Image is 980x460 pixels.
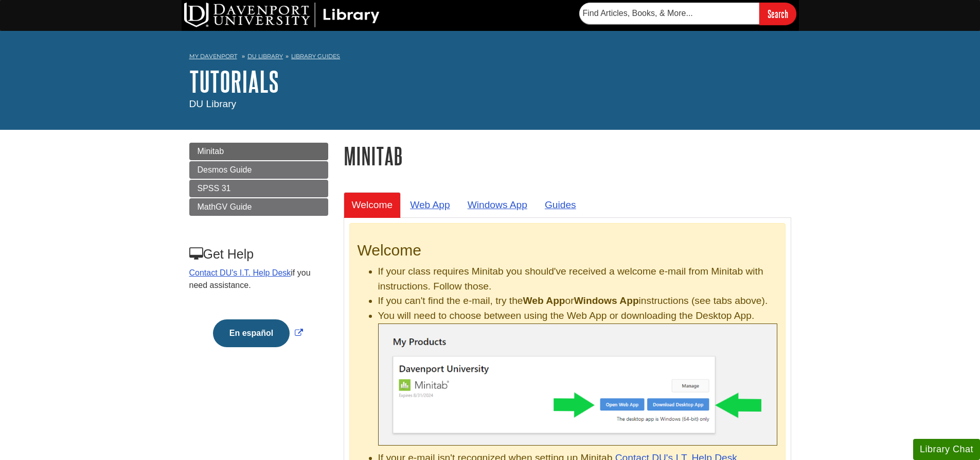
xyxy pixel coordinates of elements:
div: Guide Page Menu [189,143,328,365]
li: If your class requires Minitab you should've received a welcome e-mail from Minitab with instruct... [378,264,777,294]
a: Library Guides [291,53,340,60]
a: Welcome [344,192,401,217]
span: DU Library [189,98,237,109]
a: Web App [402,192,458,217]
form: Searches DU Library's articles, books, and more [579,3,796,25]
img: Minitab .exe file finished downloaded [378,323,777,446]
a: Guides [537,192,584,217]
button: Library Chat [913,439,980,460]
li: You will need to choose between using the Web App or downloading the Desktop App. [378,309,777,446]
a: Link opens in new window [210,329,306,337]
p: if you need assistance. [189,267,327,292]
a: Minitab [189,143,328,160]
span: SPSS 31 [198,184,231,193]
span: Desmos Guide [198,165,252,174]
li: If you can't find the e-mail, try the or instructions (see tabs above). [378,294,777,309]
a: MathGV Guide [189,198,328,216]
b: Web App [523,295,565,306]
a: DU Library [247,53,283,60]
a: Tutorials [189,65,279,97]
button: En español [213,319,290,347]
a: Desmos Guide [189,161,328,179]
a: Windows App [459,192,536,217]
h3: Get Help [189,247,327,262]
a: My Davenport [189,52,237,61]
a: SPSS 31 [189,180,328,197]
input: Search [759,3,796,25]
input: Find Articles, Books, & More... [579,3,759,24]
img: DU Library [184,3,380,27]
a: Contact DU's I.T. Help Desk [189,268,291,277]
b: Windows App [574,295,639,306]
span: Minitab [198,147,224,156]
nav: breadcrumb [189,49,791,66]
span: MathGV Guide [198,202,252,211]
h1: Minitab [344,143,791,169]
h2: Welcome [358,242,777,259]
